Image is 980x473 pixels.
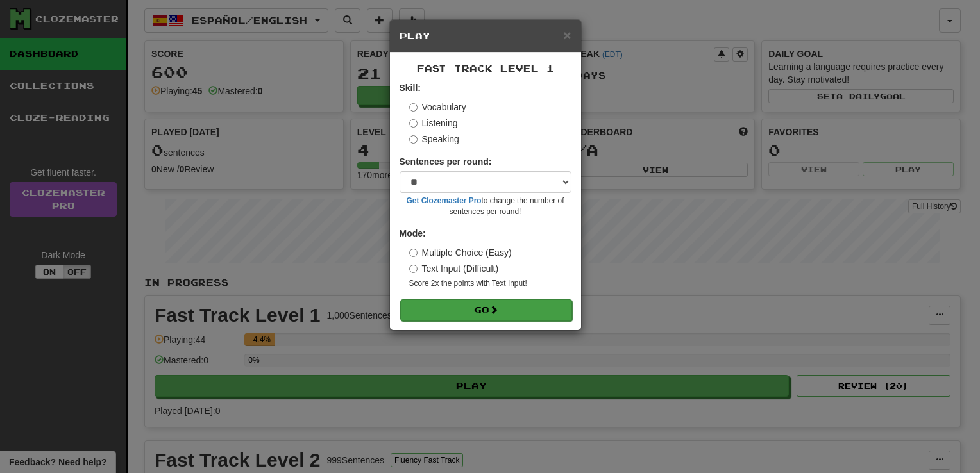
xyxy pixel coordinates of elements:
[409,262,499,275] label: Text Input (Difficult)
[400,29,571,42] h5: Play
[409,265,418,273] input: Text Input (Difficult)
[409,119,418,128] input: Listening
[409,249,418,257] input: Multiple Choice (Easy)
[400,299,572,321] button: Go
[400,83,421,93] strong: Skill:
[409,117,458,129] label: Listening
[563,28,571,42] button: Close
[417,63,554,74] span: Fast Track Level 1
[400,195,571,217] small: to change the number of sentences per round!
[400,228,426,238] strong: Mode:
[407,196,482,205] a: Get Clozemaster Pro
[409,278,571,289] small: Score 2x the points with Text Input !
[409,103,418,112] input: Vocabulary
[400,155,492,168] label: Sentences per round:
[409,101,466,113] label: Vocabulary
[409,135,418,144] input: Speaking
[409,246,512,259] label: Multiple Choice (Easy)
[409,133,459,145] label: Speaking
[563,28,571,42] span: ×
